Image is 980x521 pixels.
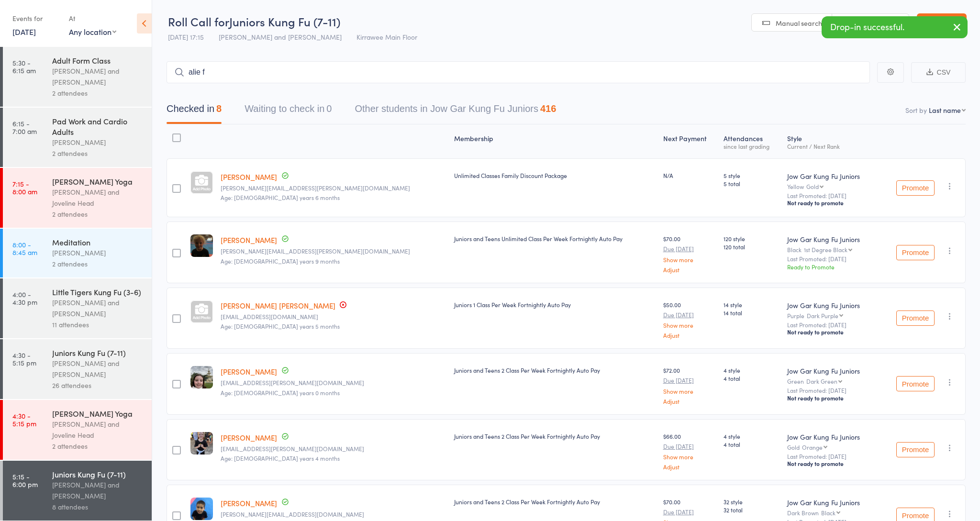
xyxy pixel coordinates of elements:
span: Age: [DEMOGRAPHIC_DATA] years 9 months [221,257,340,265]
div: Black [787,246,875,253]
div: $72.00 [663,366,716,404]
span: Roll Call for [168,13,229,29]
a: Adjust [663,398,716,404]
span: 32 style [724,498,780,506]
span: Age: [DEMOGRAPHIC_DATA] years 4 months [221,454,340,462]
small: Last Promoted: [DATE] [787,255,875,262]
button: Checked in8 [167,99,222,124]
div: 2 attendees [52,209,144,220]
div: Style [783,129,879,154]
div: Ready to Promote [787,263,875,271]
span: 4 style [724,432,780,440]
div: Gold [787,444,875,450]
div: 2 attendees [52,441,144,452]
small: Jason@pointcap.com.au [221,511,447,518]
div: 11 attendees [52,319,144,330]
div: Juniors and Teens 2 Class Per Week Fortnightly Auto Pay [454,498,655,506]
div: Adult Form Class [52,55,144,66]
a: 5:15 -6:00 pmJuniors Kung Fu (7-11)[PERSON_NAME] and [PERSON_NAME]8 attendees [3,461,152,521]
span: 120 style [724,234,780,243]
small: small.mac.erin@gmail.com [221,379,447,386]
button: CSV [911,62,966,83]
a: 8:00 -8:45 amMeditation[PERSON_NAME]2 attendees [3,229,152,277]
div: N/A [663,171,716,179]
div: Juniors Kung Fu (7-11) [52,347,144,358]
div: [PERSON_NAME] and [PERSON_NAME] [52,358,144,380]
div: Any location [69,26,116,37]
div: [PERSON_NAME] and [PERSON_NAME] [52,297,144,319]
div: 8 attendees [52,501,144,512]
button: Promote [896,180,935,196]
div: $66.00 [663,432,716,470]
a: 4:00 -4:30 pmLittle Tigers Kung Fu (3-6)[PERSON_NAME] and [PERSON_NAME]11 attendees [3,278,152,338]
a: Adjust [663,332,716,338]
div: Yellow [787,183,875,189]
img: image1648531123.png [190,498,213,520]
span: Age: [DEMOGRAPHIC_DATA] years 5 months [221,322,340,330]
small: Due [DATE] [663,443,716,450]
a: Show more [663,388,716,394]
span: Kirrawee Main Floor [356,32,417,42]
small: Last Promoted: [DATE] [787,192,875,199]
div: Current / Next Rank [787,143,875,149]
small: Last Promoted: [DATE] [787,387,875,394]
div: 26 attendees [52,380,144,391]
div: [PERSON_NAME] and Joveline Head [52,187,144,209]
div: Jow Gar Kung Fu Juniors [787,234,875,244]
div: Drop-in successful. [822,16,968,38]
div: Jow Gar Kung Fu Juniors [787,171,875,181]
div: Little Tigers Kung Fu (3-6) [52,287,144,297]
div: Juniors and Teens 2 Class Per Week Fortnightly Auto Pay [454,432,655,440]
div: [PERSON_NAME] and [PERSON_NAME] [52,479,144,501]
div: Green [787,378,875,384]
div: Not ready to promote [787,394,875,402]
button: Promote [896,245,935,260]
a: Show more [663,256,716,263]
div: Not ready to promote [787,328,875,336]
span: 4 style [724,366,780,374]
div: Events for [12,11,59,26]
a: 4:30 -5:15 pm[PERSON_NAME] Yoga[PERSON_NAME] and Joveline Head2 attendees [3,400,152,460]
span: Manual search [776,18,822,28]
a: Exit roll call [917,13,967,33]
small: Due [DATE] [663,311,716,318]
small: small.mac.erin@gmail.com [221,445,447,452]
time: 5:30 - 6:15 am [12,59,36,74]
a: [PERSON_NAME] [221,432,277,443]
span: 5 total [724,179,780,188]
small: Due [DATE] [663,377,716,384]
div: [PERSON_NAME] and Joveline Head [52,419,144,441]
a: [DATE] [12,26,36,37]
div: Gold [806,183,819,189]
span: 4 total [724,440,780,448]
a: [PERSON_NAME] [221,498,277,508]
div: Dark Green [806,378,837,384]
div: Dark Brown [787,510,875,516]
div: 2 attendees [52,88,144,99]
div: 8 [216,103,222,114]
button: Other students in Jow Gar Kung Fu Juniors416 [355,99,556,124]
a: Show more [663,322,716,328]
span: Age: [DEMOGRAPHIC_DATA] years 0 months [221,388,340,397]
div: Dark Purple [807,312,838,319]
small: Due [DATE] [663,509,716,515]
span: [PERSON_NAME] and [PERSON_NAME] [219,32,342,42]
small: kendall.bascetta@gmail.com [221,185,447,191]
div: Black [821,510,835,516]
small: campbell.brad.j@gmail.com [221,248,447,255]
div: [PERSON_NAME] and [PERSON_NAME] [52,66,144,88]
div: Jow Gar Kung Fu Juniors [787,432,875,442]
div: 2 attendees [52,258,144,269]
time: 5:15 - 6:00 pm [12,473,38,488]
time: 6:15 - 7:00 am [12,120,37,135]
a: [PERSON_NAME] [221,172,277,182]
div: Unlimited Classes Family Discount Package [454,171,655,179]
button: Promote [896,310,935,326]
small: ermax_au@yahoo.com [221,313,447,320]
div: Meditation [52,237,144,247]
div: [PERSON_NAME] [52,247,144,258]
div: [PERSON_NAME] [52,137,144,148]
div: 1st Degree Black [804,246,847,253]
div: Jow Gar Kung Fu Juniors [787,300,875,310]
div: [PERSON_NAME] Yoga [52,176,144,187]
